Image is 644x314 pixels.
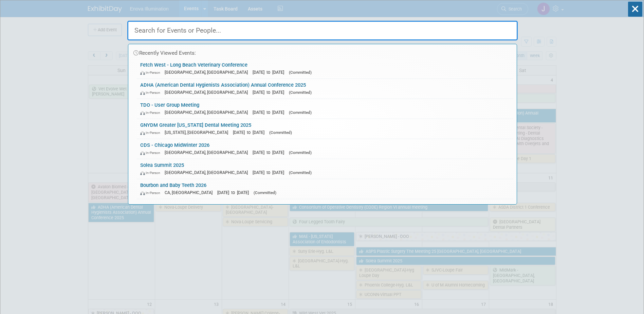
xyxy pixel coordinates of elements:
[140,90,163,95] span: In-Person
[137,79,513,99] a: ADHA (American Dental Hygienists Association) Annual Conference 2025 In-Person [GEOGRAPHIC_DATA],...
[254,190,276,195] span: (Committed)
[269,130,292,135] span: (Committed)
[132,44,513,59] div: Recently Viewed Events:
[165,170,251,175] span: [GEOGRAPHIC_DATA], [GEOGRAPHIC_DATA]
[140,191,163,195] span: In-Person
[140,151,163,155] span: In-Person
[253,150,288,155] span: [DATE] to [DATE]
[137,99,513,119] a: TDO - User Group Meeting In-Person [GEOGRAPHIC_DATA], [GEOGRAPHIC_DATA] [DATE] to [DATE] (Committed)
[289,150,312,155] span: (Committed)
[137,159,513,179] a: Solea Summit 2025 In-Person [GEOGRAPHIC_DATA], [GEOGRAPHIC_DATA] [DATE] to [DATE] (Committed)
[289,110,312,115] span: (Committed)
[289,90,312,95] span: (Committed)
[165,190,216,195] span: CA, [GEOGRAPHIC_DATA]
[137,179,513,199] a: Bourbon and Baby Teeth 2026 In-Person CA, [GEOGRAPHIC_DATA] [DATE] to [DATE] (Committed)
[253,110,288,115] span: [DATE] to [DATE]
[165,130,232,135] span: [US_STATE], [GEOGRAPHIC_DATA]
[165,110,251,115] span: [GEOGRAPHIC_DATA], [GEOGRAPHIC_DATA]
[127,21,518,40] input: Search for Events or People...
[165,70,251,75] span: [GEOGRAPHIC_DATA], [GEOGRAPHIC_DATA]
[253,90,288,95] span: [DATE] to [DATE]
[253,170,288,175] span: [DATE] to [DATE]
[165,90,251,95] span: [GEOGRAPHIC_DATA], [GEOGRAPHIC_DATA]
[217,190,252,195] span: [DATE] to [DATE]
[289,170,312,175] span: (Committed)
[137,139,513,159] a: CDS - Chicago MidWinter 2026 In-Person [GEOGRAPHIC_DATA], [GEOGRAPHIC_DATA] [DATE] to [DATE] (Com...
[140,130,163,135] span: In-Person
[165,150,251,155] span: [GEOGRAPHIC_DATA], [GEOGRAPHIC_DATA]
[140,70,163,75] span: In-Person
[289,70,312,75] span: (Committed)
[253,70,288,75] span: [DATE] to [DATE]
[137,59,513,78] a: Fetch West - Long Beach Veterinary Conference In-Person [GEOGRAPHIC_DATA], [GEOGRAPHIC_DATA] [DAT...
[233,130,268,135] span: [DATE] to [DATE]
[140,110,163,115] span: In-Person
[137,119,513,139] a: GNYDM Greater [US_STATE] Dental Meeting 2025 In-Person [US_STATE], [GEOGRAPHIC_DATA] [DATE] to [D...
[140,171,163,175] span: In-Person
